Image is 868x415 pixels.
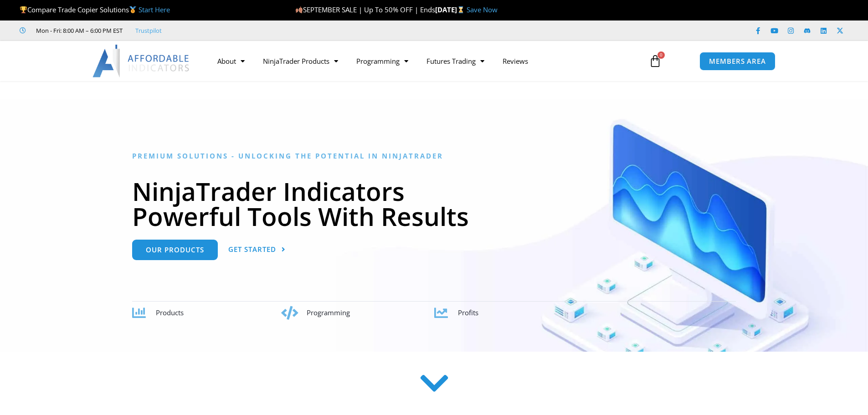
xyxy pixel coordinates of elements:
[296,6,303,13] img: 🍂
[493,51,537,72] a: Reviews
[132,240,218,260] a: Our Products
[709,58,766,65] span: MEMBERS AREA
[129,6,136,13] img: 🥇
[92,45,190,77] img: LogoAI | Affordable Indicators – NinjaTrader
[417,51,493,72] a: Futures Trading
[467,5,498,14] a: Save Now
[132,152,736,160] h6: Premium Solutions - Unlocking the Potential in NinjaTrader
[20,6,27,13] img: 🏆
[699,52,776,71] a: MEMBERS AREA
[295,5,435,14] span: SEPTEMBER SALE | Up To 50% OFF | Ends
[254,51,347,72] a: NinjaTrader Products
[228,240,286,260] a: Get Started
[458,308,478,317] span: Profits
[146,246,204,253] span: Our Products
[208,51,254,72] a: About
[208,51,638,72] nav: Menu
[307,308,350,317] span: Programming
[347,51,417,72] a: Programming
[635,48,675,74] a: 0
[156,308,184,317] span: Products
[139,5,170,14] a: Start Here
[457,6,464,13] img: ⌛
[135,25,162,36] a: Trustpilot
[34,25,123,36] span: Mon - Fri: 8:00 AM – 6:00 PM EST
[657,51,665,59] span: 0
[435,5,467,14] strong: [DATE]
[20,5,170,14] span: Compare Trade Copier Solutions
[228,246,276,253] span: Get Started
[132,179,736,229] h1: NinjaTrader Indicators Powerful Tools With Results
